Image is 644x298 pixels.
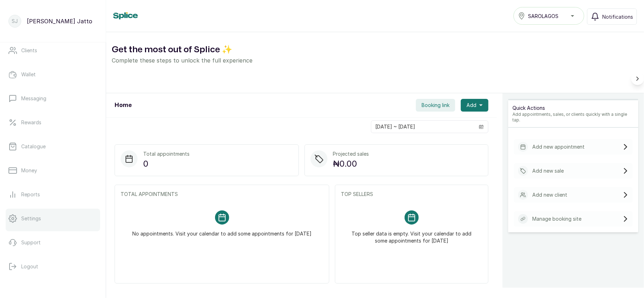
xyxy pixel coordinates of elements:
a: Support [6,233,100,252]
input: Select date [371,121,475,133]
h2: Get the most out of Splice ✨ [112,43,638,56]
a: Settings [6,209,100,228]
span: SAROLAGOS [528,12,558,20]
span: Booking link [422,102,449,109]
p: TOP SELLERS [341,191,482,198]
p: Add new sale [532,167,564,174]
button: Booking link [416,99,455,112]
p: Reports [21,191,40,198]
span: Notifications [602,13,633,20]
p: Rewards [21,119,41,126]
button: Logout [6,257,100,276]
p: Money [21,167,37,174]
p: Total appointments [143,150,190,157]
p: Settings [21,215,41,222]
p: Messaging [21,95,46,102]
p: Top seller data is empty. Visit your calendar to add some appointments for [DATE] [349,225,474,244]
p: Add new client [532,191,567,198]
p: Quick Actions [512,105,634,112]
p: ₦0.00 [333,157,369,170]
p: Support [21,239,41,246]
p: TOTAL APPOINTMENTS [121,191,323,198]
p: Projected sales [333,150,369,157]
h1: Home [115,101,132,109]
p: No appointments. Visit your calendar to add some appointments for [DATE] [132,225,312,237]
p: Add appointments, sales, or clients quickly with a single tap. [512,112,634,123]
p: Add new appointment [532,143,585,150]
span: Add [466,102,476,109]
button: Add [461,99,488,112]
button: Scroll right [631,72,644,85]
a: Money [6,161,100,180]
p: Clients [21,47,37,54]
button: Notifications [587,8,637,25]
a: Catalogue [6,137,100,156]
a: Wallet [6,65,100,84]
a: Messaging [6,89,100,108]
p: 0 [143,157,190,170]
a: Rewards [6,113,100,132]
p: Wallet [21,71,36,78]
p: Logout [21,263,38,270]
button: SAROLAGOS [514,7,584,25]
a: Clients [6,41,100,60]
a: Reports [6,185,100,204]
p: Complete these steps to unlock the full experience [112,56,638,65]
p: [PERSON_NAME] Jatto [27,17,92,25]
p: Catalogue [21,143,46,150]
p: SJ [12,18,18,25]
p: Manage booking site [532,215,581,222]
svg: calendar [479,124,484,129]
